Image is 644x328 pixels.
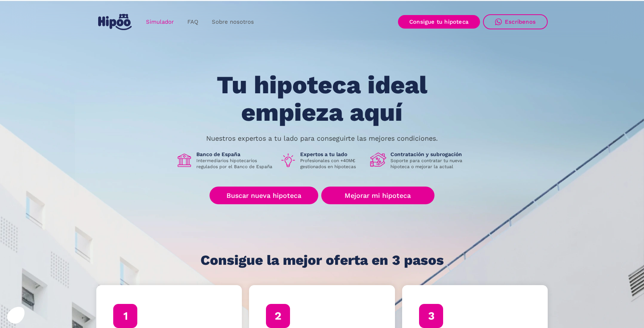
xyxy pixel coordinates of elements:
[206,135,438,141] p: Nuestros expertos a tu lado para conseguirte las mejores condiciones.
[179,71,465,126] h1: Tu hipoteca ideal empieza aquí
[200,253,444,268] h1: Consigue la mejor oferta en 3 pasos
[210,187,318,204] a: Buscar nueva hipoteca
[300,151,364,158] h1: Expertos a tu lado
[505,18,536,25] div: Escríbenos
[321,187,434,204] a: Mejorar mi hipoteca
[483,14,548,29] a: Escríbenos
[181,15,205,29] a: FAQ
[196,151,274,158] h1: Banco de España
[205,15,261,29] a: Sobre nosotros
[398,15,480,29] a: Consigue tu hipoteca
[196,158,274,170] p: Intermediarios hipotecarios regulados por el Banco de España
[139,15,181,29] a: Simulador
[300,158,364,170] p: Profesionales con +40M€ gestionados en hipotecas
[390,158,468,170] p: Soporte para contratar tu nueva hipoteca o mejorar la actual
[390,151,468,158] h1: Contratación y subrogación
[96,11,133,33] a: home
